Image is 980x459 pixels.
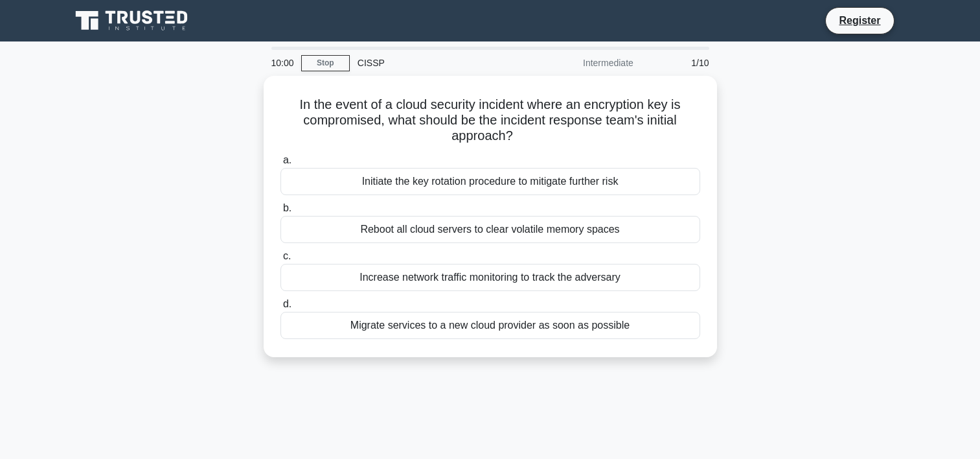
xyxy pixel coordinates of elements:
div: Increase network traffic monitoring to track the adversary [280,264,700,291]
div: 10:00 [264,50,301,76]
span: a. [283,154,291,165]
div: Intermediate [528,50,641,76]
div: Migrate services to a new cloud provider as soon as possible [280,312,700,339]
div: Initiate the key rotation procedure to mitigate further risk [280,168,700,195]
div: Reboot all cloud servers to clear volatile memory spaces [280,216,700,243]
span: c. [283,250,291,261]
span: b. [283,202,291,213]
div: 1/10 [641,50,717,76]
a: Register [831,12,888,29]
span: d. [283,298,291,309]
h5: In the event of a cloud security incident where an encryption key is compromised, what should be ... [279,97,701,145]
a: Stop [301,55,350,71]
div: CISSP [350,50,528,76]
